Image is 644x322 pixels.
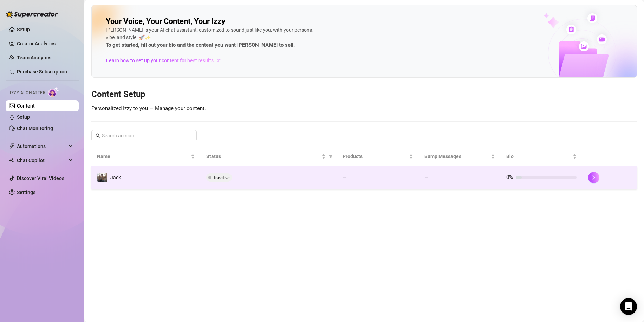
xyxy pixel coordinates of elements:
[110,175,121,180] span: Jack
[620,298,637,315] div: Open Intercom Messenger
[17,141,67,152] span: Automations
[343,153,408,160] span: Products
[17,125,53,131] a: Chat Monitoring
[10,90,45,96] span: Izzy AI Chatter
[343,174,347,180] span: —
[91,105,206,111] span: Personalized Izzy to you — Manage your content.
[106,42,295,48] strong: To get started, fill out your bio and the content you want [PERSON_NAME] to sell.
[328,154,333,159] span: filter
[506,153,571,160] span: Bio
[91,147,201,166] th: Name
[17,103,35,109] a: Content
[102,132,187,140] input: Search account
[106,17,225,26] h2: Your Voice, Your Content, Your Izzy
[106,55,227,66] a: Learn how to set up your content for best results
[424,153,489,160] span: Bump Messages
[17,175,64,181] a: Discover Viral Videos
[591,175,596,180] span: right
[106,26,317,50] div: [PERSON_NAME] is your AI chat assistant, customized to sound just like you, with your persona, vi...
[97,173,107,182] img: Jack
[501,147,583,166] th: Bio
[96,133,100,138] span: search
[206,153,320,160] span: Status
[424,174,429,180] span: —
[17,189,35,195] a: Settings
[215,57,222,64] span: arrow-right
[201,147,337,166] th: Status
[17,69,67,75] a: Purchase Subscription
[9,143,15,149] span: thunderbolt
[17,38,73,49] a: Creator Analytics
[6,11,58,18] img: logo-BBDzfeDw.svg
[419,147,501,166] th: Bump Messages
[106,57,214,64] span: Learn how to set up your content for best results
[528,6,637,77] img: ai-chatter-content-library-cLFOSyPT.png
[337,147,419,166] th: Products
[17,114,30,120] a: Setup
[48,87,59,97] img: AI Chatter
[17,55,51,60] a: Team Analytics
[588,172,599,183] button: right
[17,27,30,32] a: Setup
[17,155,67,166] span: Chat Copilot
[214,175,230,180] span: Inactive
[327,151,334,162] span: filter
[9,158,14,163] img: Chat Copilot
[91,89,637,100] h3: Content Setup
[97,153,189,160] span: Name
[506,174,513,180] span: 0%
